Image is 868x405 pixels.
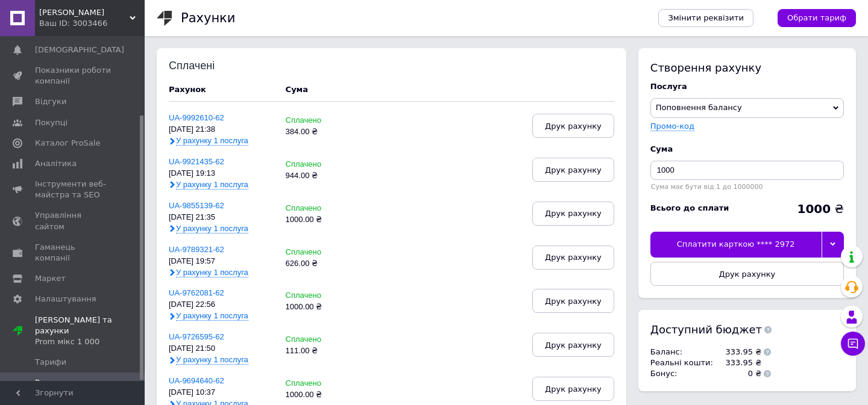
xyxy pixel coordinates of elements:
span: Відгуки [35,96,66,107]
td: Бонус : [650,368,716,379]
td: 0 ₴ [716,368,761,379]
div: 1000.00 ₴ [286,391,357,400]
td: Реальні кошти : [650,357,716,368]
div: 111.00 ₴ [286,347,357,356]
span: У рахунку 1 послуга [176,268,248,277]
div: Сплачено [286,335,357,344]
a: UA-9789321-62 [169,245,224,254]
div: 384.00 ₴ [286,128,357,137]
span: Друк рахунку [545,297,602,306]
span: У рахунку 1 послуга [176,355,248,365]
div: Сплачені [169,60,248,72]
button: Друк рахунку [532,377,614,401]
span: Інструменти веб-майстра та SEO [35,179,112,200]
span: Аналітика [35,158,77,169]
span: Viha [39,7,130,18]
div: Сплачено [286,248,357,257]
span: Управління сайтом [35,210,112,232]
button: Чат з покупцем [841,332,865,356]
td: 333.95 ₴ [716,357,761,368]
a: UA-9855139-62 [169,201,224,210]
button: Друк рахунку [532,114,614,138]
div: Cума [286,84,308,95]
div: Рахунок [169,84,274,95]
span: Обрати тариф [787,13,846,23]
input: Введіть суму [650,161,844,180]
div: [DATE] 10:37 [169,388,274,397]
span: [PERSON_NAME] та рахунки [35,315,145,348]
span: Змінити реквізити [668,13,744,23]
div: [DATE] 22:56 [169,300,274,309]
button: Друк рахунку [532,246,614,270]
span: У рахунку 1 послуга [176,311,248,321]
span: Друк рахунку [719,270,776,279]
div: Сплатити карткою **** 2972 [650,232,822,257]
span: Налаштування [35,294,96,305]
a: UA-9992610-62 [169,113,224,122]
div: Сплачено [286,379,357,388]
div: Сума має бути від 1 до 1000000 [650,183,844,191]
td: 333.95 ₴ [716,347,761,357]
div: Сплачено [286,204,357,213]
span: Друк рахунку [545,165,602,175]
span: Друк рахунку [545,253,602,262]
span: Маркет [35,273,66,284]
div: Сплачено [286,116,357,125]
div: Всього до сплати [650,203,729,214]
span: Рахунки [35,377,69,388]
span: Друк рахунку [545,341,602,350]
span: [DEMOGRAPHIC_DATA] [35,45,124,55]
div: Сплачено [286,291,357,300]
b: 1000 [797,202,831,216]
a: UA-9726595-62 [169,332,224,341]
span: У рахунку 1 послуга [176,180,248,190]
span: У рахунку 1 послуга [176,136,248,146]
a: UA-9762081-62 [169,288,224,297]
a: UA-9921435-62 [169,157,224,166]
span: Каталог ProSale [35,138,100,149]
div: Створення рахунку [650,60,844,75]
button: Друк рахунку [532,333,614,357]
div: [DATE] 19:13 [169,169,274,178]
div: 1000.00 ₴ [286,303,357,312]
label: Промо-код [650,122,694,131]
span: Гаманець компанії [35,242,112,264]
span: Друк рахунку [545,122,602,131]
span: Доступний бюджет [650,322,762,337]
div: Prom мікс 1 000 [35,336,145,347]
button: Друк рахунку [532,289,614,313]
button: Друк рахунку [650,262,844,286]
button: Друк рахунку [532,158,614,182]
div: [DATE] 21:35 [169,213,274,222]
h1: Рахунки [181,11,235,25]
div: [DATE] 21:50 [169,344,274,353]
div: 1000.00 ₴ [286,215,357,224]
div: 944.00 ₴ [286,172,357,181]
span: Показники роботи компанії [35,65,112,87]
span: Друк рахунку [545,385,602,394]
div: [DATE] 21:38 [169,125,274,134]
span: Покупці [35,117,68,128]
button: Друк рахунку [532,202,614,226]
div: 626.00 ₴ [286,259,357,268]
div: Cума [650,144,844,155]
span: У рахунку 1 послуга [176,224,248,233]
div: Послуга [650,81,844,92]
div: Ваш ID: 3003466 [39,18,145,29]
div: [DATE] 19:57 [169,257,274,266]
span: Поповнення балансу [656,103,742,112]
td: Баланс : [650,347,716,357]
span: Тарифи [35,357,66,368]
div: ₴ [797,203,844,215]
a: Обрати тариф [778,9,856,27]
div: Сплачено [286,160,357,169]
a: UA-9694640-62 [169,376,224,385]
span: Друк рахунку [545,209,602,218]
a: Змінити реквізити [658,9,753,27]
